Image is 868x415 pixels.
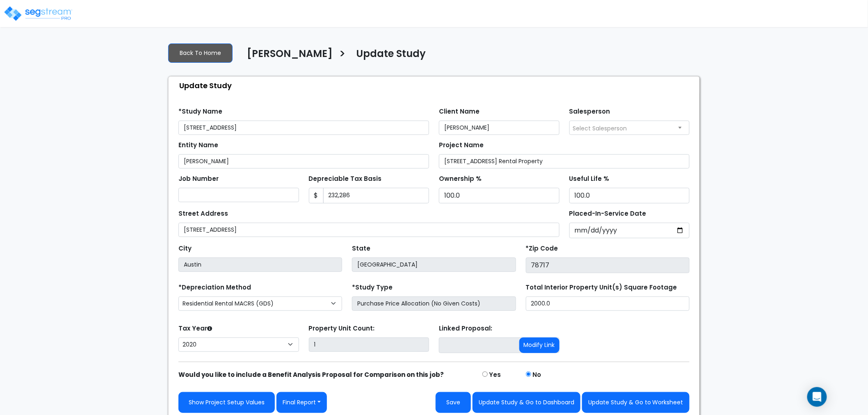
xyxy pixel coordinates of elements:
[439,188,560,203] input: Ownership
[178,392,275,413] a: Show Project Setup Values
[582,392,690,413] button: Update Study & Go to Worksheet
[569,174,610,184] label: Useful Life %
[356,48,426,62] h4: Update Study
[323,188,429,203] input: 0.00
[436,392,471,413] button: Save
[3,5,73,22] img: logo_pro_r.png
[439,121,560,135] input: Client Name
[178,324,212,333] label: Tax Year
[533,370,541,380] label: No
[178,209,228,219] label: Street Address
[439,141,484,150] label: Project Name
[473,392,580,413] button: Update Study & Go to Dashboard
[519,337,560,353] button: Modify Link
[178,370,444,379] strong: Would you like to include a Benefit Analysis Proposal for Comparison on this job?
[573,124,627,132] span: Select Salesperson
[526,258,690,273] input: Zip Code
[309,324,375,333] label: Property Unit Count:
[178,141,218,150] label: Entity Name
[352,283,393,292] label: *Study Type
[439,174,482,184] label: Ownership %
[807,387,827,407] div: Open Intercom Messenger
[178,283,251,292] label: *Depreciation Method
[350,48,426,65] a: Update Study
[352,244,370,253] label: State
[241,48,333,65] a: [PERSON_NAME]
[526,296,690,311] input: total square foot
[178,174,219,184] label: Job Number
[276,392,327,413] button: Final Report
[569,107,610,116] label: Salesperson
[178,223,560,237] input: Street Address
[309,337,429,352] input: Building Count
[439,154,690,169] input: Project Name
[247,48,333,62] h4: [PERSON_NAME]
[168,43,233,63] a: Back To Home
[178,107,222,116] label: *Study Name
[569,209,646,219] label: Placed-In-Service Date
[526,244,558,253] label: *Zip Code
[309,188,324,203] span: $
[178,244,192,253] label: City
[439,324,492,333] label: Linked Proposal:
[178,121,429,135] input: Study Name
[439,107,480,116] label: Client Name
[173,77,699,94] div: Update Study
[526,283,677,292] label: Total Interior Property Unit(s) Square Footage
[339,47,346,63] h3: >
[489,370,501,380] label: Yes
[309,174,382,184] label: Depreciable Tax Basis
[569,188,690,203] input: Depreciation
[178,154,429,169] input: Entity Name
